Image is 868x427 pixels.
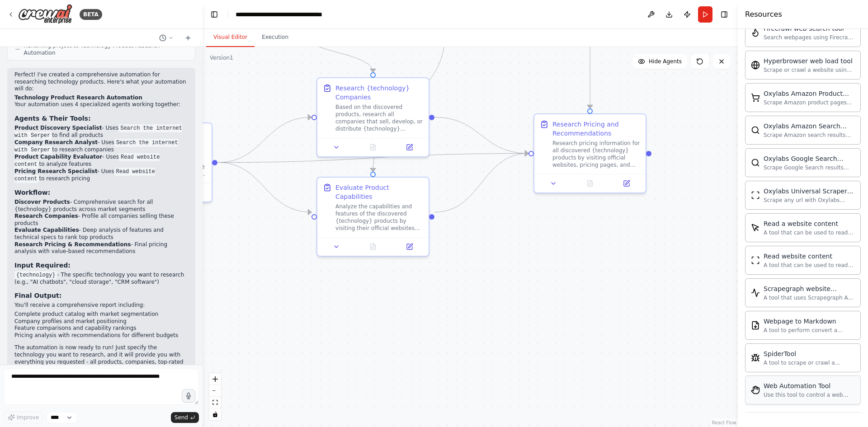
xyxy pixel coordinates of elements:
[181,33,195,43] button: Start a new chat
[751,223,760,232] img: ScrapeElementFromWebsiteTool
[552,120,640,138] div: Research Pricing and Recommendations
[394,142,425,153] button: Open in side panel
[18,4,72,24] img: Logo
[751,28,760,37] img: FirecrawlSearchTool
[209,373,221,385] button: zoom in
[14,325,188,332] li: Feature comparisons and capability rankings
[14,344,188,380] p: The automation is now ready to run! Just specify the technology you want to research, and it will...
[764,229,855,236] div: A tool that can be used to read a website content.
[209,408,221,420] button: toggle interactivity
[751,158,760,167] img: OxylabsGoogleSearchScraperTool
[14,292,61,299] strong: Final Output:
[14,213,188,227] li: - Profile all companies selling these products
[368,32,450,172] g: Edge from be026044-80c9-42c1-9467-e67876ad1562 to 28912ce9-e466-437a-b73e-e9b6be9ef88f
[434,149,528,217] g: Edge from 28912ce9-e466-437a-b73e-e9b6be9ef88f to bc7399a3-ab13-411c-bc17-7b1b7903e52a
[14,168,188,183] li: - Uses to research pricing
[14,125,102,131] strong: Product Discovery Specialist
[14,302,188,309] p: You'll receive a comprehensive report including:
[394,241,425,252] button: Open in side panel
[217,149,528,167] g: Edge from 1cd8d016-b28b-4535-a0d7-292025a72741 to bc7399a3-ab13-411c-bc17-7b1b7903e52a
[17,414,39,421] span: Improve
[764,391,855,399] div: Use this tool to control a web browser and interact with websites using natural language. Capabil...
[14,241,188,255] li: - Final pricing analysis with value-based recommendations
[751,385,760,394] img: StagehandTool
[335,84,423,102] div: Research {technology} Companies
[751,126,760,135] img: OxylabsAmazonSearchScraperTool
[14,213,78,219] strong: Research Companies
[14,139,178,154] code: Search the internet with Serper
[649,58,682,65] span: Hide Agents
[354,142,392,153] button: No output available
[764,99,855,106] div: Scrape Amazon product pages with Oxylabs Amazon Product Scraper
[14,94,142,101] strong: Technology Product Research Automation
[764,89,855,98] div: Oxylabs Amazon Product Scraper tool
[156,33,177,43] button: Switch to previous chat
[182,389,195,403] button: Click to speak your automation idea
[632,54,687,69] button: Hide Agents
[751,61,760,70] img: HyperbrowserLoadTool
[14,101,188,108] p: Your automation uses 4 specialized agents working together:
[99,122,212,202] div: Discover {technology} ProductsSearch comprehensively for all products that provide {technology} s...
[571,178,609,189] button: No output available
[4,412,43,423] button: Improve
[764,34,855,41] div: Search webpages using Firecrawl and return the results
[14,125,188,139] li: - Uses to find all products
[335,203,423,232] div: Analyze the capabilities and features of the discovered {technology} products by visiting their o...
[552,140,640,169] div: Research pricing information for all discovered {technology} products by visiting official websit...
[209,373,221,420] div: React Flow controls
[217,158,311,217] g: Edge from 1cd8d016-b28b-4535-a0d7-292025a72741 to 28912ce9-e466-437a-b73e-e9b6be9ef88f
[764,154,855,163] div: Oxylabs Google Search Scraper tool
[14,199,188,213] li: - Comprehensive search for all {technology} products across market segments
[14,154,188,168] li: - Uses to analyze features
[209,397,221,408] button: fit view
[14,115,91,122] strong: Agents & Their Tools:
[296,32,377,72] g: Edge from b25f3fe0-401d-48ff-852c-61c11411a6a5 to e6d0df87-7db1-423b-8133-6f9c60f06b31
[14,154,102,160] strong: Product Capability Evaluator
[14,153,160,169] code: Read website content
[316,77,429,157] div: Research {technology} CompaniesBased on the discovered products, research all companies that sell...
[764,327,855,334] div: A tool to perform convert a webpage to markdown to make it easier for LLMs to understand
[236,10,337,19] nav: breadcrumb
[718,8,731,21] button: Hide right sidebar
[14,311,188,318] li: Complete product catalog with market segmentation
[764,252,855,261] div: Read website content
[255,28,296,47] button: Execution
[14,139,98,145] strong: Company Research Analyst
[206,28,255,47] button: Visual Editor
[14,199,70,205] strong: Discover Products
[764,262,855,269] div: A tool that can be used to read a website content.
[14,124,182,140] code: Search the internet with Serper
[611,178,642,189] button: Open in side panel
[171,412,199,423] button: Send
[764,131,855,139] div: Scrape Amazon search results with Oxylabs Amazon Search Scraper
[354,241,392,252] button: No output available
[210,54,233,61] div: Version 1
[751,353,760,362] img: SpiderTool
[335,103,423,132] div: Based on the discovered products, research all companies that sell, develop, or distribute {techn...
[764,317,855,326] div: Webpage to Markdown
[751,93,760,102] img: OxylabsAmazonProductScraperTool
[751,256,760,265] img: ScrapeWebsiteTool
[764,164,855,171] div: Scrape Google Search results with Oxylabs Google Search Scraper
[764,294,855,301] div: A tool that uses Scrapegraph AI to intelligently scrape website content.
[14,168,98,174] strong: Pricing Research Specialist
[764,349,855,358] div: SpiderTool
[751,191,760,200] img: OxylabsUniversalScraperTool
[14,168,155,183] code: Read website content
[217,113,311,167] g: Edge from 1cd8d016-b28b-4535-a0d7-292025a72741 to e6d0df87-7db1-423b-8133-6f9c60f06b31
[751,288,760,297] img: ScrapegraphScrapeTool
[764,197,855,204] div: Scrape any url with Oxylabs Universal Scraper
[14,272,188,286] li: - The specific technology you want to research (e.g., "AI chatbots", "cloud storage", "CRM softwa...
[14,139,188,154] li: - Uses to research companies
[764,284,855,293] div: Scrapegraph website scraper
[14,227,188,241] li: - Deep analysis of features and technical specs to rank top products
[14,318,188,325] li: Company profiles and market positioning
[208,8,221,21] button: Hide left sidebar
[585,32,594,108] g: Edge from 247162a6-09ea-441a-8913-e4374968a591 to bc7399a3-ab13-411c-bc17-7b1b7903e52a
[434,113,528,158] g: Edge from e6d0df87-7db1-423b-8133-6f9c60f06b31 to bc7399a3-ab13-411c-bc17-7b1b7903e52a
[745,9,782,20] h4: Resources
[316,177,429,257] div: Evaluate Product CapabilitiesAnalyze the capabilities and features of the discovered {technology}...
[14,71,188,93] p: Perfect! I've created a comprehensive automation for researching technology products. Here's what...
[14,227,79,233] strong: Evaluate Capabilities
[175,414,188,421] span: Send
